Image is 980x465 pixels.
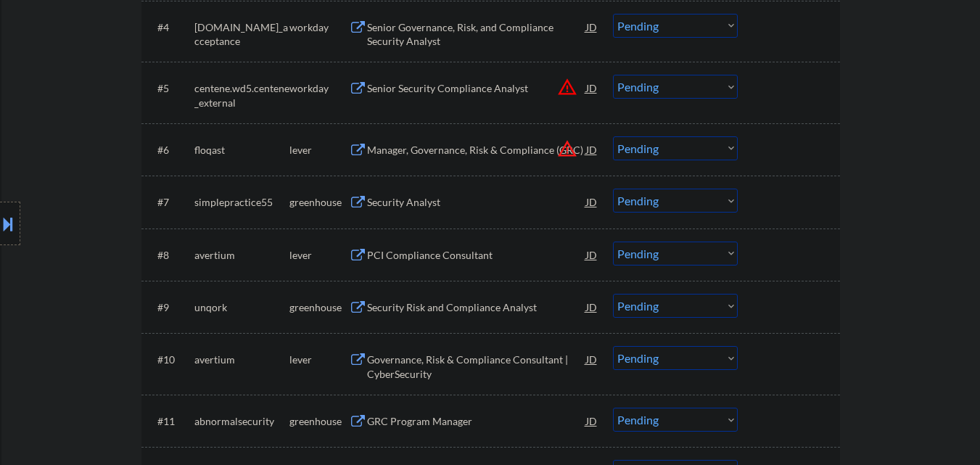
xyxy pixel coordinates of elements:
div: JD [585,14,599,40]
div: Security Risk and Compliance Analyst [367,300,586,315]
div: Governance, Risk & Compliance Consultant | CyberSecurity [367,353,586,381]
div: greenhouse [289,195,349,210]
div: JD [585,136,599,162]
div: #11 [157,414,183,429]
div: JD [585,75,599,101]
div: Senior Security Compliance Analyst [367,81,586,96]
div: GRC Program Manager [367,414,586,429]
div: greenhouse [289,300,349,315]
div: PCI Compliance Consultant [367,248,586,263]
div: avertium [194,353,289,367]
button: warning_amber [557,139,577,159]
div: JD [585,294,599,320]
div: Manager, Governance, Risk & Compliance (GRC) [367,143,586,157]
div: workday [289,81,349,96]
div: JD [585,346,599,372]
div: JD [585,242,599,268]
div: [DOMAIN_NAME]_acceptance [194,20,289,49]
div: #5 [157,81,183,96]
div: lever [289,248,349,263]
div: lever [289,143,349,157]
div: JD [585,408,599,434]
div: Security Analyst [367,195,586,210]
div: lever [289,353,349,367]
div: JD [585,189,599,215]
div: centene.wd5.centene_external [194,81,289,110]
div: #4 [157,20,183,35]
div: Senior Governance, Risk, and Compliance Security Analyst [367,20,586,49]
div: greenhouse [289,414,349,429]
div: #10 [157,353,183,367]
div: abnormalsecurity [194,414,289,429]
div: workday [289,20,349,35]
button: warning_amber [557,77,577,97]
